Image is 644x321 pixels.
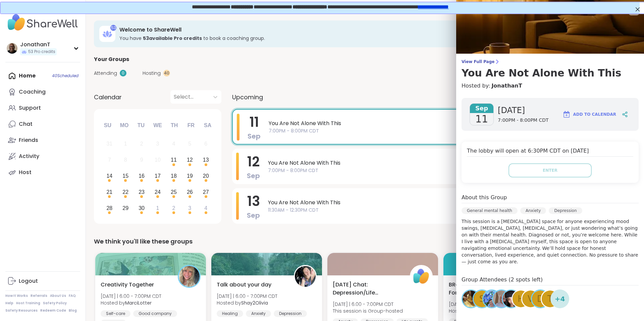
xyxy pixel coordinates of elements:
span: Add to Calendar [573,111,616,117]
div: 4 [172,139,175,148]
div: Fr [183,118,198,133]
a: Chat [5,116,80,132]
div: Support [19,104,41,112]
div: 17 [155,171,161,180]
a: Logout [5,273,80,289]
div: 5 [188,139,191,148]
img: ShareWell Nav Logo [5,11,80,34]
div: 13 [203,155,209,164]
a: Referrals [31,293,47,298]
div: General mental health [462,207,518,214]
a: mrsperozek43 [462,289,480,308]
span: Sep [470,104,493,113]
a: v [521,289,540,308]
a: FAQ [69,293,76,298]
span: Upcoming [232,93,263,102]
div: 1 [124,139,127,148]
div: 24 [155,188,161,197]
img: archie8kitty [483,290,500,307]
div: 29 [122,204,128,213]
a: Safety Policy [43,301,67,306]
div: Choose Thursday, September 11th, 2025 [167,153,181,167]
div: Choose Friday, September 26th, 2025 [182,185,197,199]
div: 12 [187,155,193,164]
div: Choose Saturday, September 13th, 2025 [199,153,213,167]
div: Not available Saturday, September 6th, 2025 [199,137,213,151]
span: D [537,292,544,306]
div: Depression [549,207,582,214]
h4: Hosted by: [462,82,639,90]
div: Logout [19,277,38,285]
div: 0 [120,70,126,76]
div: Choose Saturday, September 27th, 2025 [199,185,213,199]
span: You Are Not Alone With This [268,199,624,207]
span: Sep [247,211,260,220]
div: Not available Friday, September 5th, 2025 [182,137,197,151]
div: Choose Wednesday, October 1st, 2025 [151,201,165,215]
span: Calendar [94,93,122,102]
div: 19 [187,171,193,180]
span: 11 [475,113,488,125]
img: JonathanT [7,43,17,54]
div: 26 [187,188,193,197]
b: MarciLotter [125,300,152,306]
span: [DATE] | 6:00 - 7:00PM CDT [217,293,277,300]
div: Not available Sunday, September 7th, 2025 [102,153,117,167]
div: 14 [106,171,112,180]
div: Su [100,118,115,133]
a: Coaching [5,84,80,100]
a: Host Training [16,301,40,306]
div: 21 [106,188,112,197]
img: Gwendolyn79 [503,290,520,307]
div: Choose Monday, September 29th, 2025 [118,201,133,215]
img: MarciLotter [179,266,200,287]
div: month 2025-09 [101,136,214,216]
span: 53 Pro credits [28,49,55,55]
a: About Us [50,293,66,298]
div: Good company [133,310,177,317]
div: Activity [19,153,39,160]
div: Anxiety [520,207,546,214]
div: Choose Saturday, September 20th, 2025 [199,169,213,183]
h4: About this Group [462,194,507,202]
h4: Group Attendees (2 spots left) [462,276,639,285]
a: Safety Resources [5,308,38,313]
a: View Full PageYou Are Not Alone With This [462,59,639,79]
div: 20 [203,171,209,180]
span: Hosted by [217,300,277,306]
div: Self-care [101,310,130,317]
div: Tu [133,118,148,133]
h3: You Are Not Alone With This [462,67,639,79]
span: Enter [543,167,557,173]
div: 7 [108,155,111,164]
div: Healing [217,310,243,317]
div: Not available Wednesday, September 3rd, 2025 [151,137,165,151]
h3: You have to book a coaching group. [119,35,568,42]
div: Choose Saturday, October 4th, 2025 [199,201,213,215]
a: S [473,289,491,308]
a: archie8kitty [482,289,501,308]
div: 11 [171,155,177,164]
img: Dave76 [493,290,510,307]
div: Not available Tuesday, September 9th, 2025 [135,153,149,167]
button: Add to Calendar [559,106,619,122]
span: You Are Not Alone With This [269,119,623,127]
div: 16 [139,171,145,180]
img: mrsperozek43 [463,290,479,307]
a: Redeem Code [40,308,66,313]
b: 53 available Pro credit s [143,35,202,42]
span: 13 [247,192,260,211]
p: This session is a [MEDICAL_DATA] space for anyone experiencing mood swings, [MEDICAL_DATA], [MEDI... [462,218,639,265]
span: BRandomness Open Forum Fill-in [449,281,519,297]
div: Not available Wednesday, September 10th, 2025 [151,153,165,167]
a: Friends [5,132,80,148]
div: Choose Wednesday, September 17th, 2025 [151,169,165,183]
span: Hosting [143,70,161,77]
span: S [479,292,485,306]
span: [DATE] | 7:00 - 8:30PM CDT [449,301,509,308]
span: View Full Page [462,59,639,64]
div: 4 [204,204,207,213]
div: Host [19,169,32,176]
div: 2 [172,204,175,213]
div: Choose Tuesday, September 16th, 2025 [135,169,149,183]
